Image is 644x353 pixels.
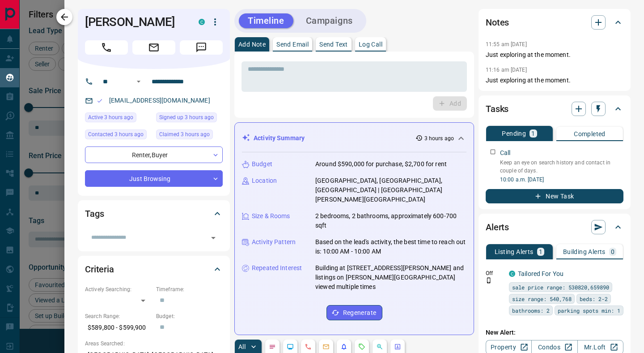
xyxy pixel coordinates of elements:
[424,134,454,142] p: 3 hours ago
[252,263,302,273] p: Repeated Interest
[239,13,293,28] button: Timeline
[85,129,152,142] div: Mon Sep 15 2025
[611,249,614,255] p: 0
[85,262,114,276] h2: Criteria
[495,249,534,255] p: Listing Alerts
[97,98,103,104] svg: Email Valid
[109,97,210,104] a: [EMAIL_ADDRESS][DOMAIN_NAME]
[580,294,608,303] span: beds: 2-2
[156,112,223,125] div: Mon Sep 15 2025
[132,40,175,55] span: Email
[85,146,223,163] div: Renter , Buyer
[252,211,290,221] p: Size & Rooms
[159,113,214,122] span: Signed up 3 hours ago
[500,148,511,158] p: Call
[207,232,220,244] button: Open
[85,170,223,187] div: Just Browsing
[500,176,623,184] p: 10:00 a.m. [DATE]
[486,41,527,47] p: 11:55 am [DATE]
[574,131,606,137] p: Completed
[376,343,383,350] svg: Opportunities
[85,40,128,55] span: Call
[512,294,572,303] span: size range: 540,768
[502,130,526,137] p: Pending
[512,306,550,315] span: bathrooms: 2
[512,283,609,292] span: sale price range: 530820,659890
[359,41,382,47] p: Log Call
[85,203,223,224] div: Tags
[486,98,623,120] div: Tasks
[242,130,466,146] div: Activity Summary3 hours ago
[305,343,312,350] svg: Calls
[315,211,466,230] p: 2 bedrooms, 2 bathrooms, approximately 600-700 sqft
[531,130,535,137] p: 1
[85,112,152,125] div: Mon Sep 15 2025
[319,41,348,47] p: Send Text
[486,220,509,234] h2: Alerts
[156,129,223,142] div: Mon Sep 15 2025
[85,320,152,335] p: $589,800 - $599,900
[85,15,185,29] h1: [PERSON_NAME]
[486,12,623,33] div: Notes
[238,344,246,350] p: All
[486,277,492,284] svg: Push Notification Only
[297,13,362,28] button: Campaigns
[252,176,277,185] p: Location
[394,343,401,350] svg: Agent Actions
[486,269,504,277] p: Off
[133,76,144,87] button: Open
[315,176,466,204] p: [GEOGRAPHIC_DATA], [GEOGRAPHIC_DATA], [GEOGRAPHIC_DATA] | [GEOGRAPHIC_DATA][PERSON_NAME][GEOGRAPH...
[287,343,294,350] svg: Lead Browsing Activity
[156,285,223,293] p: Timeframe:
[180,40,223,55] span: Message
[252,159,272,169] p: Budget
[486,189,623,203] button: New Task
[322,343,330,350] svg: Emails
[315,237,466,256] p: Based on the lead's activity, the best time to reach out is: 10:00 AM - 10:00 AM
[85,285,152,293] p: Actively Searching:
[254,133,305,143] p: Activity Summary
[159,130,210,139] span: Claimed 3 hours ago
[88,130,144,139] span: Contacted 3 hours ago
[269,343,276,350] svg: Notes
[486,102,508,116] h2: Tasks
[509,271,515,277] div: condos.ca
[88,113,133,122] span: Active 3 hours ago
[156,312,223,320] p: Budget:
[276,41,309,47] p: Send Email
[486,216,623,238] div: Alerts
[326,305,382,320] button: Regenerate
[315,159,447,169] p: Around $590,000 for purchase, $2,700 for rent
[85,312,152,320] p: Search Range:
[539,249,542,255] p: 1
[486,76,623,85] p: Just exploring at the moment.
[486,15,509,30] h2: Notes
[315,263,466,292] p: Building at [STREET_ADDRESS][PERSON_NAME] and listings on [PERSON_NAME][GEOGRAPHIC_DATA] viewed m...
[500,159,623,175] p: Keep an eye on search history and contact in couple of days.
[563,249,606,255] p: Building Alerts
[518,270,563,277] a: Tailored For You
[558,306,620,315] span: parking spots min: 1
[486,67,527,73] p: 11:16 am [DATE]
[486,50,623,60] p: Just exploring at the moment.
[252,237,296,247] p: Activity Pattern
[85,258,223,280] div: Criteria
[199,19,205,25] div: condos.ca
[486,328,623,337] p: New Alert:
[85,340,223,348] p: Areas Searched:
[238,41,266,47] p: Add Note
[358,343,365,350] svg: Requests
[340,343,347,350] svg: Listing Alerts
[85,207,104,221] h2: Tags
